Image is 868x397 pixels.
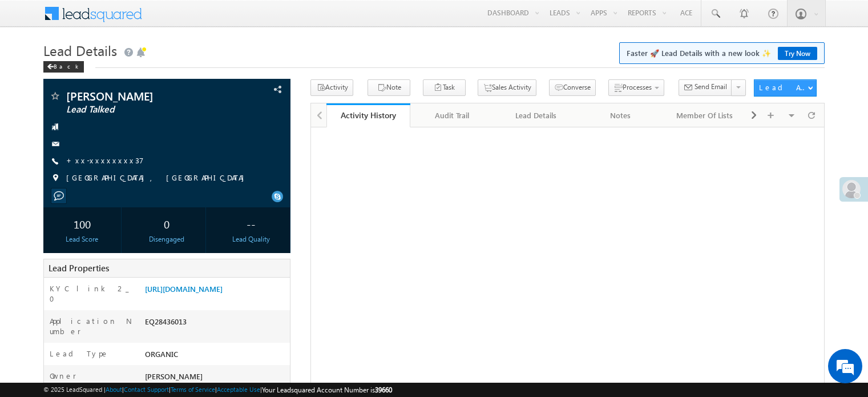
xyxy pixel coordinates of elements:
div: 100 [46,213,118,234]
label: Lead Type [50,348,109,359]
div: Audit Trail [419,109,484,122]
span: 39660 [375,386,392,394]
a: Activity History [326,103,410,127]
a: Try Now [778,47,817,60]
div: Lead Actions [759,82,808,93]
span: Lead Details [43,41,117,59]
button: Send Email [679,79,732,96]
span: Faster 🚀 Lead Details with a new look ✨ [627,47,817,59]
a: Acceptable Use [217,386,260,393]
a: Notes [579,103,663,127]
label: Owner [50,371,76,381]
span: Lead Talked [66,104,219,115]
div: Notes [588,109,652,122]
span: Processes [623,83,652,91]
span: [PERSON_NAME] [145,371,203,381]
div: EQ28436013 [142,316,290,332]
a: Audit Trail [410,103,494,127]
button: Converse [549,79,596,96]
span: © 2025 LeadSquared | | | | | [43,384,392,395]
a: [URL][DOMAIN_NAME] [145,284,223,294]
a: Member Of Lists [663,103,747,127]
div: Lead Details [504,109,568,122]
div: 0 [131,213,203,234]
button: Lead Actions [754,79,817,97]
button: Task [423,79,466,96]
div: Lead Score [46,234,118,244]
div: Lead Quality [215,234,287,244]
a: About [106,386,122,393]
button: Activity [310,79,353,96]
button: Sales Activity [478,79,536,96]
span: [PERSON_NAME] [66,90,219,102]
a: Lead Details [495,103,579,127]
a: Terms of Service [171,386,215,393]
span: Lead Properties [49,262,109,274]
a: Back [43,61,90,70]
a: Contact Support [124,386,169,393]
label: KYC link 2_0 [50,283,133,304]
div: -- [215,213,287,234]
div: Member Of Lists [672,109,737,122]
a: +xx-xxxxxxxx37 [66,155,144,165]
div: Back [43,61,84,73]
div: Activity History [335,110,402,121]
div: ORGANIC [142,348,290,364]
span: Your Leadsquared Account Number is [262,386,392,394]
label: Application Number [50,316,133,336]
button: Processes [608,79,664,96]
button: Note [368,79,410,96]
div: Disengaged [131,234,203,244]
span: [GEOGRAPHIC_DATA], [GEOGRAPHIC_DATA] [66,173,250,184]
span: Send Email [695,82,727,92]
